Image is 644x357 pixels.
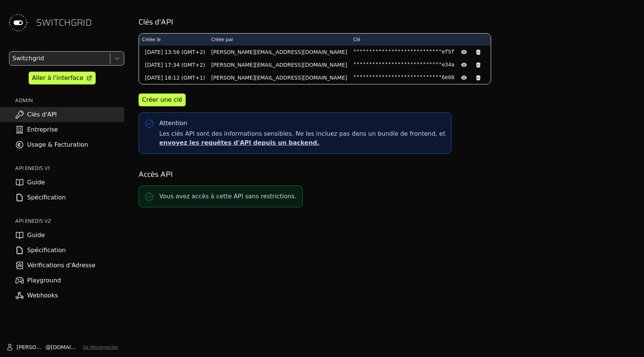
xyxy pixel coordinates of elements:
h2: API ENEDIS v1 [15,164,124,172]
td: [PERSON_NAME][EMAIL_ADDRESS][DOMAIN_NAME] [208,58,350,71]
span: Les clés API sont des informations sensibles. Ne les incluez pas dans un bundle de frontend, et [159,129,445,147]
h2: Accès API [139,169,633,179]
td: [PERSON_NAME][EMAIL_ADDRESS][DOMAIN_NAME] [208,46,350,58]
span: [DOMAIN_NAME] [51,343,80,351]
h2: ADMIN [15,97,124,104]
div: Attention [159,119,187,128]
span: @ [46,343,51,351]
h2: API ENEDIS v2 [15,217,124,225]
div: Créer une clé [142,95,182,104]
td: [PERSON_NAME][EMAIL_ADDRESS][DOMAIN_NAME] [208,71,350,84]
th: Clé [350,34,491,46]
p: Vous avez accès à cette API sans restrictions. [159,192,296,201]
p: envoyez les requêtes d'API depuis un backend. [159,138,445,147]
a: Aller à l'interface [29,72,96,84]
button: Se déconnecter [83,344,118,350]
td: [DATE] 17:34 (GMT+2) [139,58,208,71]
th: Créée le [139,34,208,46]
img: Switchgrid Logo [6,11,30,35]
h2: Clés d'API [139,17,633,27]
th: Créée par [208,34,350,46]
td: [DATE] 13:56 (GMT+2) [139,46,208,58]
td: [DATE] 18:12 (GMT+1) [139,71,208,84]
button: Créer une clé [139,93,186,106]
div: Aller à l'interface [32,74,83,83]
span: [PERSON_NAME] [17,343,46,351]
span: SWITCHGRID [36,17,92,29]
